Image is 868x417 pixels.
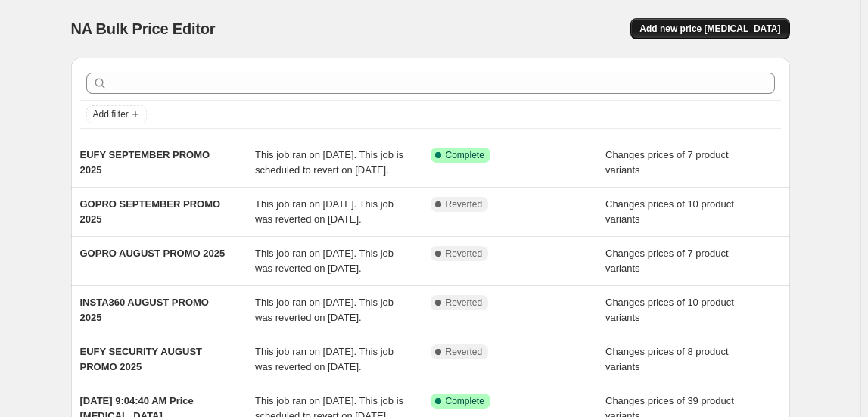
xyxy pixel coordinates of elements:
span: This job ran on [DATE]. This job was reverted on [DATE]. [255,247,394,274]
span: NA Bulk Price Editor [71,20,216,37]
span: INSTA360 AUGUST PROMO 2025 [80,297,209,323]
span: Reverted [446,198,483,210]
span: This job ran on [DATE]. This job was reverted on [DATE]. [255,198,394,225]
span: Reverted [446,247,483,260]
button: Add new price [MEDICAL_DATA] [630,18,789,39]
span: Add filter [93,108,129,120]
span: Add new price [MEDICAL_DATA] [639,23,780,35]
span: This job ran on [DATE]. This job is scheduled to revert on [DATE]. [255,149,403,176]
span: Reverted [446,346,483,358]
span: EUFY SEPTEMBER PROMO 2025 [80,149,210,176]
span: EUFY SECURITY AUGUST PROMO 2025 [80,346,203,372]
span: GOPRO SEPTEMBER PROMO 2025 [80,198,221,225]
span: Complete [446,149,484,161]
span: Reverted [446,297,483,309]
span: Changes prices of 10 product variants [605,198,734,225]
span: This job ran on [DATE]. This job was reverted on [DATE]. [255,346,394,372]
span: Changes prices of 10 product variants [605,297,734,323]
span: GOPRO AUGUST PROMO 2025 [80,247,226,259]
span: Changes prices of 7 product variants [605,247,729,274]
button: Add filter [86,105,147,123]
span: Complete [446,395,484,407]
span: Changes prices of 8 product variants [605,346,729,372]
span: Changes prices of 7 product variants [605,149,729,176]
span: This job ran on [DATE]. This job was reverted on [DATE]. [255,297,394,323]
